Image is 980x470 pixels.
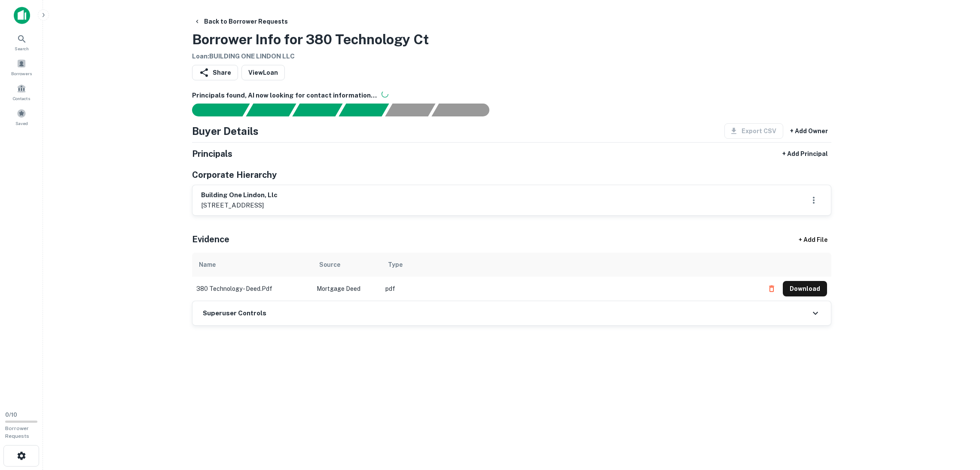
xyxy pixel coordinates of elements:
[192,253,312,277] th: Name
[3,31,40,54] a: Search
[779,146,831,162] button: + Add Principal
[3,55,40,79] a: Borrowers
[432,104,500,116] div: AI fulfillment process complete.
[3,80,40,104] a: Contacts
[388,259,403,270] div: Type
[787,123,831,139] button: + Add Owner
[192,233,229,246] h5: Evidence
[5,412,17,418] span: 0 / 10
[182,104,246,116] div: Sending borrower request to AI...
[764,282,779,296] button: Delete file
[11,70,32,77] span: Borrowers
[190,14,291,29] button: Back to Borrower Requests
[339,104,389,116] div: Principals found, AI now looking for contact information...
[246,104,296,116] div: Your request is received and processing...
[192,253,831,301] div: scrollable content
[192,52,429,61] h6: Loan : BUILDING ONE LINDON LLC
[15,45,29,52] span: Search
[192,277,312,301] td: 380 technology - deed.pdf
[201,190,278,200] h6: building one lindon, llc
[381,277,760,301] td: pdf
[241,65,285,80] a: ViewLoan
[14,7,30,24] img: capitalize-icon.png
[192,29,429,50] h3: Borrower Info for 380 Technology Ct
[192,147,232,160] h5: Principals
[13,95,30,102] span: Contacts
[312,277,381,301] td: Mortgage Deed
[192,123,259,139] h4: Buyer Details
[192,65,238,80] button: Share
[192,91,831,101] h6: Principals found, AI now looking for contact information...
[312,253,381,277] th: Source
[201,200,278,211] p: [STREET_ADDRESS]
[15,120,28,127] span: Saved
[5,425,29,439] span: Borrower Requests
[319,259,340,270] div: Source
[783,281,827,296] button: Download
[199,259,216,270] div: Name
[385,104,435,116] div: Principals found, still searching for contact information. This may take time...
[381,253,760,277] th: Type
[292,104,342,116] div: Documents found, AI parsing details...
[203,308,266,318] h6: Superuser Controls
[192,168,277,181] h5: Corporate Hierarchy
[3,105,40,128] a: Saved
[783,232,843,247] div: + Add File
